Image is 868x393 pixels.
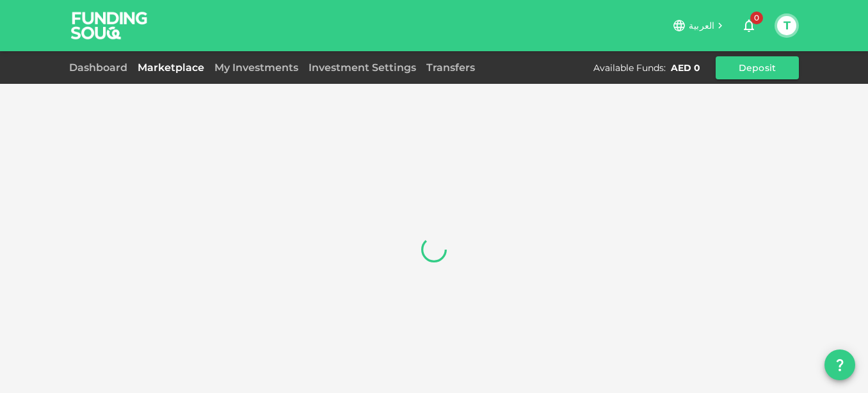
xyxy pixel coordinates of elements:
[716,56,799,79] button: Deposit
[689,20,714,31] span: العربية
[133,61,209,74] a: Marketplace
[303,61,421,74] a: Investment Settings
[69,61,133,74] a: Dashboard
[736,13,762,38] button: 0
[421,61,480,74] a: Transfers
[593,61,666,74] div: Available Funds :
[824,349,855,380] button: question
[750,12,763,24] span: 0
[671,61,700,74] div: AED 0
[777,16,796,35] button: T
[209,61,303,74] a: My Investments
